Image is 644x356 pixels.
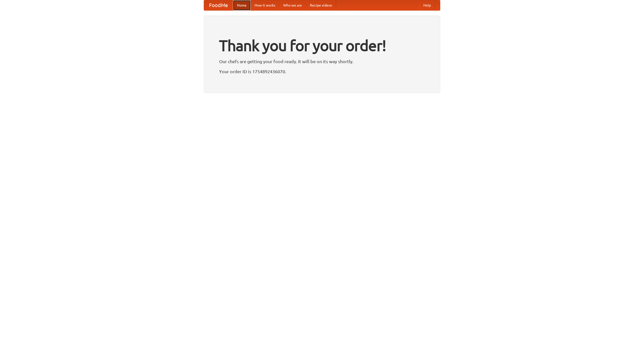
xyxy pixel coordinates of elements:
[279,0,306,10] a: Who we are
[219,33,425,58] h1: Thank you for your order!
[219,58,425,65] p: Our chefs are getting your food ready. It will be on its way shortly.
[219,68,425,75] p: Your order ID is 1754892436070.
[251,0,279,10] a: How it works
[419,0,435,10] a: Help
[204,0,233,10] a: FoodMe
[233,0,251,10] a: Home
[306,0,336,10] a: Recipe videos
